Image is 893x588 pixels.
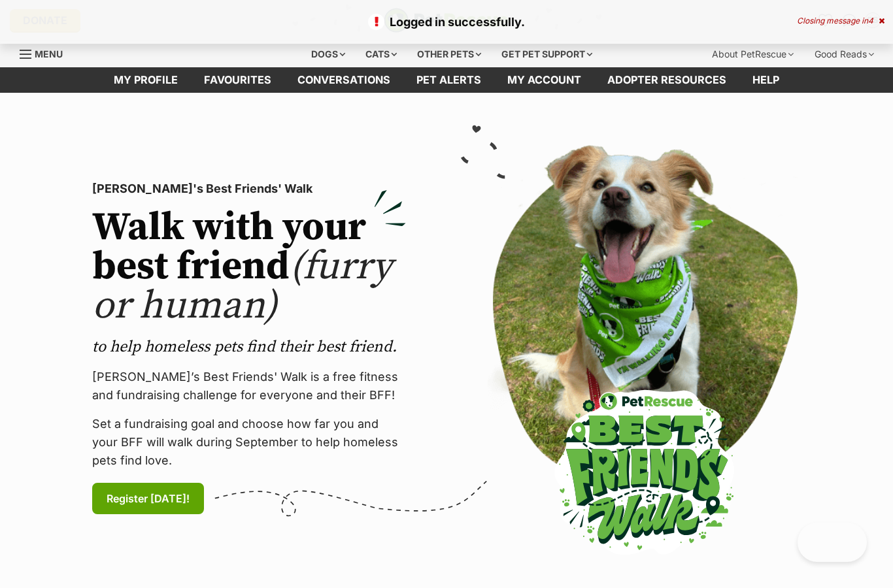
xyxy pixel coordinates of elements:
div: Dogs [302,41,354,67]
div: Get pet support [492,41,601,67]
a: Help [739,67,792,93]
p: Set a fundraising goal and choose how far you and your BFF will walk during September to help hom... [92,415,406,470]
a: conversations [284,67,403,93]
a: My profile [101,67,191,93]
a: Menu [20,41,72,65]
div: Cats [356,41,406,67]
span: (furry or human) [92,242,392,331]
a: My account [494,67,594,93]
p: [PERSON_NAME]’s Best Friends' Walk is a free fitness and fundraising challenge for everyone and t... [92,368,406,404]
span: Menu [35,48,63,59]
h2: Walk with your best friend [92,208,406,326]
a: Favourites [191,67,284,93]
a: Register [DATE]! [92,483,204,514]
a: Pet alerts [403,67,494,93]
iframe: Help Scout Beacon - Open [798,523,867,562]
span: Register [DATE]! [107,491,190,506]
div: Other pets [408,41,490,67]
div: Good Reads [805,41,883,67]
a: Adopter resources [594,67,739,93]
p: [PERSON_NAME]'s Best Friends' Walk [92,180,406,198]
p: to help homeless pets find their best friend. [92,336,406,357]
div: About PetRescue [703,41,803,67]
